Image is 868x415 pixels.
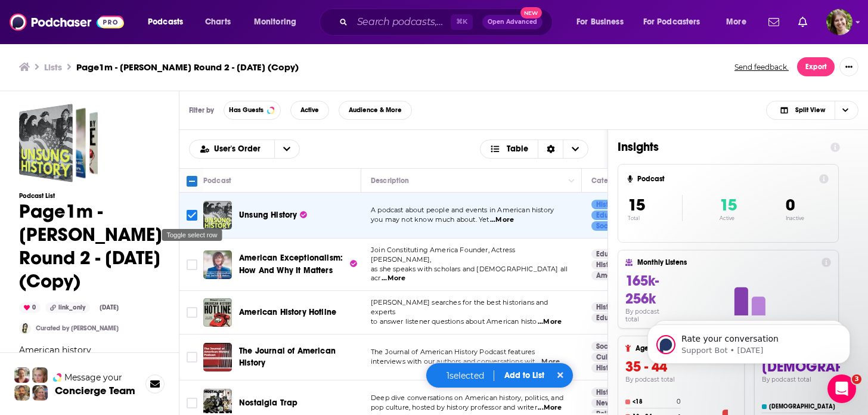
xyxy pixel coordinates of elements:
[19,323,31,335] img: poppyhat
[635,13,718,32] button: open menu
[625,272,659,308] span: 165k-256k
[591,302,624,312] a: History
[274,140,299,158] button: open menu
[371,357,535,366] span: interviews with our authors and conversations wit
[591,352,626,362] a: Culture
[239,306,336,318] a: American History Hotline
[591,271,659,280] a: American History
[826,9,852,35] span: Logged in as bellagibb
[769,403,838,410] h4: [DEMOGRAPHIC_DATA]
[507,145,528,153] span: Table
[187,210,197,221] span: Toggle select row
[371,403,537,411] span: pop culture, hosted by history professor and writer
[637,175,814,183] h4: Podcast
[19,104,98,182] a: Page1m - Matt Davis Round 2 - Sept 30, 2025 (Copy)
[19,302,41,313] div: 0
[591,249,636,259] a: Education
[19,192,162,200] h3: Podcast List
[162,229,222,241] div: Toggle select row
[633,398,674,405] h4: <18
[139,13,199,32] button: open menu
[852,374,861,384] span: 3
[786,195,795,215] span: 0
[197,13,238,32] a: Charts
[203,201,232,230] img: Unsung History
[591,260,624,270] a: History
[189,106,214,114] h3: Filter by
[229,107,263,113] span: Has Guests
[187,398,197,408] span: Toggle select row
[797,57,835,76] button: Export
[32,367,48,383] img: Jules Profile
[239,398,297,408] span: Nostalgia Trap
[239,397,297,409] a: Nostalgia Trap
[239,253,343,275] span: American Exceptionalism: How And Why It Matters
[451,14,473,30] span: ⌘ K
[637,258,816,267] h4: Monthly Listens
[187,352,197,363] span: Toggle select row
[203,343,232,371] img: The Journal of American History
[618,140,821,154] h1: Insights
[203,298,232,327] a: American History Hotline
[786,215,804,221] p: Inactive
[349,107,402,113] span: Audience & More
[239,210,297,220] span: Unsung History
[148,14,183,30] span: Podcasts
[764,12,784,32] a: Show notifications dropdown
[371,394,563,402] span: Deep dive conversations on American history, politics, and
[726,14,746,30] span: More
[720,195,737,215] span: 15
[371,317,537,326] span: to answer listener questions about American histo
[628,215,682,221] p: Total
[568,13,638,32] button: open menu
[36,324,119,332] a: Curated by [PERSON_NAME]
[731,62,792,72] button: Send feedback.
[720,215,737,221] p: Active
[677,398,681,405] h4: 0
[827,374,856,403] iframe: Intercom live chat
[591,388,624,397] a: History
[591,174,628,188] div: Categories
[239,307,336,317] span: American History Hotline
[625,376,736,383] h4: By podcast total
[520,7,542,18] span: New
[565,174,579,188] button: Column Actions
[371,215,489,224] span: you may not know much about. Yet
[371,348,535,356] span: The Journal of American History Podcast features
[718,13,761,32] button: open menu
[189,140,300,159] h2: Choose List sort
[203,174,231,188] div: Podcast
[187,259,197,270] span: Toggle select row
[205,14,231,30] span: Charts
[290,101,329,120] button: Active
[480,140,589,159] button: Choose View
[44,61,62,73] a: Lists
[576,14,624,30] span: For Business
[488,19,537,25] span: Open Advanced
[630,299,868,383] iframe: Intercom notifications message
[64,371,122,383] span: Message your
[239,209,307,221] a: Unsung History
[224,101,281,120] button: Has Guests
[839,57,858,76] button: Show More Button
[352,13,451,32] input: Search podcasts, credits, & more...
[371,206,554,214] span: A podcast about people and events in American history
[371,298,548,316] span: [PERSON_NAME] searches for the best historians and experts
[203,250,232,279] img: American Exceptionalism: How And Why It Matters
[254,14,296,30] span: Monitoring
[10,11,124,33] img: Podchaser - Follow, Share and Rate Podcasts
[591,313,636,323] a: Education
[187,307,197,318] span: Toggle select row
[643,14,700,30] span: For Podcasters
[300,107,319,113] span: Active
[95,303,123,312] div: [DATE]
